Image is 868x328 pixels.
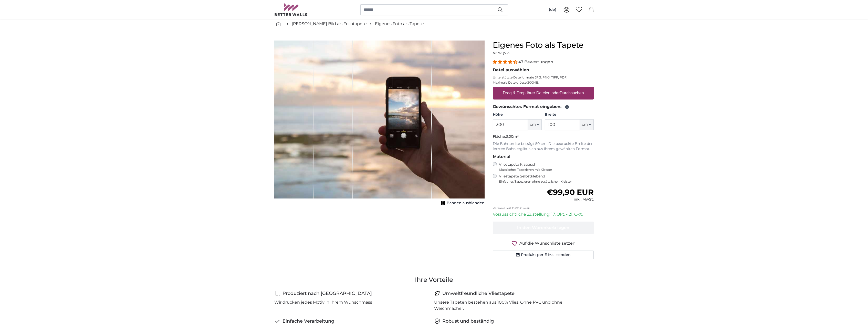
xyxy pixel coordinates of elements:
[493,141,594,152] p: Die Bahnbreite beträgt 50 cm. Die bedruckte Breite der letzten Bahn ergibt sich aus Ihrem gewählt...
[547,187,594,197] span: €99,90 EUR
[440,200,485,207] button: Bahnen ausblenden
[493,104,594,110] legend: Gewünschtes Format eingeben:
[493,240,594,246] button: Auf die Wunschliste setzen
[493,81,594,85] p: Maximale Dateigrösse 200MB.
[501,88,586,98] label: Drag & Drop Ihrer Dateien oder
[528,119,542,130] button: cm
[274,276,594,284] h3: Ihre Vorteile
[434,299,590,312] p: Unsere Tapeten bestehen aus 100% Vlies. Ohne PVC und ohne Weichmacher.
[518,59,553,64] span: 47 Bewertungen
[493,59,518,64] span: 4.38 stars
[493,112,542,117] label: Höhe
[493,206,594,210] p: Versand mit DPD Classic
[375,21,424,27] a: Eigenes Foto als Tapete
[274,299,372,305] p: Wir drucken jedes Motiv in Ihrem Wunschmass
[506,134,519,139] span: 3.00m²
[274,3,308,16] img: Betterwalls
[442,290,515,297] h4: Umweltfreundliche Vliestapete
[517,225,569,230] span: In den Warenkorb legen
[292,21,367,27] a: [PERSON_NAME] Bild als Fototapete
[274,41,485,207] div: 1 of 1
[499,168,590,172] span: Klassisches Tapezieren mit Kleister
[580,119,594,130] button: cm
[499,162,590,172] label: Vliestapete Klassisch
[493,154,594,160] legend: Material
[582,122,588,127] span: cm
[493,75,594,79] p: Unterstützte Dateiformate JPG, PNG, TIFF, PDF.
[274,16,594,32] nav: breadcrumbs
[283,318,334,325] h4: Einfache Verarbeitung
[560,91,584,95] u: Durchsuchen
[499,174,594,184] label: Vliestapete Selbstklebend
[493,67,594,73] legend: Datei auswählen
[519,240,576,246] span: Auf die Wunschliste setzen
[442,318,494,325] h4: Robust und beständig
[545,5,560,14] button: (de)
[493,41,594,50] h1: Eigenes Foto als Tapete
[493,251,594,259] button: Produkt per E-Mail senden
[493,211,594,217] p: Voraussichtliche Zustellung: 17. Okt. - 21. Okt.
[547,197,594,202] div: inkl. MwSt.
[493,51,509,55] span: Nr. WQ553
[499,180,594,184] span: Einfaches Tapezieren ohne zusätzlichen Kleister
[545,112,594,117] label: Breite
[447,201,485,206] span: Bahnen ausblenden
[493,222,594,234] button: In den Warenkorb legen
[530,122,536,127] span: cm
[283,290,372,297] h4: Produziert nach [GEOGRAPHIC_DATA]
[493,134,594,139] p: Fläche:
